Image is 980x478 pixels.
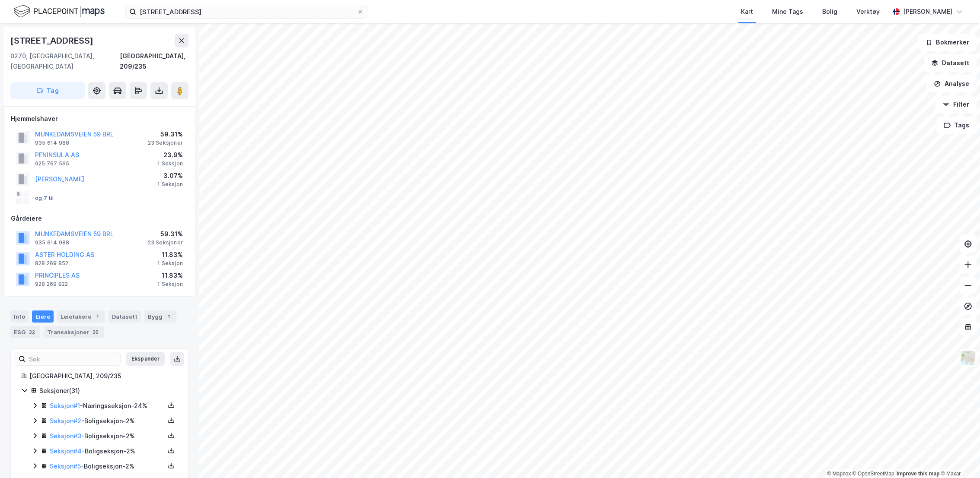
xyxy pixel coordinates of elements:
[741,6,753,17] div: Kart
[136,5,357,18] input: Søk på adresse, matrikkel, gårdeiere, leietakere eller personer
[157,181,183,188] div: 1 Seksjon
[32,310,54,323] div: Eiere
[35,260,68,267] div: 828 269 852
[897,471,939,477] a: Improve this map
[926,75,977,92] button: Analyse
[148,139,183,146] div: 23 Seksjoner
[50,431,165,441] div: - Boligseksjon - 2%
[50,447,82,455] a: Seksjon#4
[157,250,183,260] div: 11.83%
[157,160,183,167] div: 1 Seksjon
[11,114,188,124] div: Hjemmelshaver
[91,328,100,336] div: 35
[29,371,178,381] div: [GEOGRAPHIC_DATA], 209/235
[157,150,183,160] div: 23.9%
[856,6,880,17] div: Verktøy
[109,310,141,323] div: Datasett
[50,401,165,411] div: - Næringsseksjon - 24%
[157,171,183,181] div: 3.07%
[937,437,980,478] iframe: Chat Widget
[822,6,837,17] div: Bolig
[10,34,95,47] div: [STREET_ADDRESS]
[936,117,977,134] button: Tags
[148,239,183,246] div: 23 Seksjoner
[10,326,40,338] div: ESG
[50,417,81,424] a: Seksjon#2
[14,4,105,19] img: logo.f888ab2527a4732fd821a326f86c7f29.svg
[126,352,165,366] button: Ekspander
[960,350,976,366] img: Z
[918,34,977,51] button: Bokmerker
[50,402,80,409] a: Seksjon#1
[924,54,977,72] button: Datasett
[827,471,851,477] a: Mapbox
[10,51,120,72] div: 0270, [GEOGRAPHIC_DATA], [GEOGRAPHIC_DATA]
[44,326,104,338] div: Transaksjoner
[772,6,803,17] div: Mine Tags
[935,96,977,113] button: Filter
[50,432,81,440] a: Seksjon#3
[50,446,165,456] div: - Boligseksjon - 2%
[10,310,29,323] div: Info
[35,160,69,167] div: 925 767 565
[50,462,81,470] a: Seksjon#5
[26,352,120,365] input: Søk
[10,82,85,99] button: Tag
[903,6,952,17] div: [PERSON_NAME]
[157,260,183,267] div: 1 Seksjon
[157,270,183,281] div: 11.83%
[57,310,105,323] div: Leietakere
[148,129,183,139] div: 59.31%
[50,461,165,472] div: - Boligseksjon - 2%
[120,51,188,72] div: [GEOGRAPHIC_DATA], 209/235
[11,213,188,224] div: Gårdeiere
[148,229,183,239] div: 59.31%
[35,139,69,146] div: 935 614 988
[157,281,183,288] div: 1 Seksjon
[93,312,102,321] div: 1
[50,416,165,426] div: - Boligseksjon - 2%
[35,281,68,288] div: 928 269 922
[27,328,37,336] div: 32
[144,310,176,323] div: Bygg
[39,386,178,396] div: Seksjoner ( 31 )
[937,437,980,478] div: Kontrollprogram for chat
[164,312,173,321] div: 1
[852,471,894,477] a: OpenStreetMap
[35,239,69,246] div: 935 614 988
